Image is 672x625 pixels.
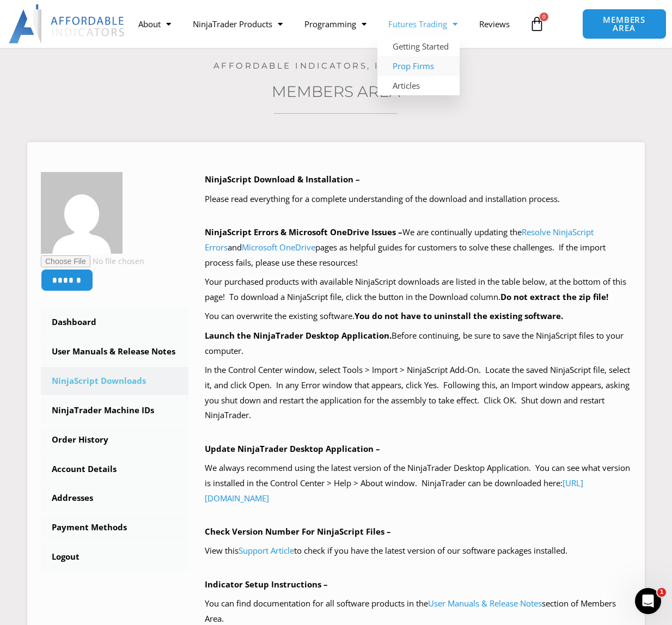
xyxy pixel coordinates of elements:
[41,338,188,366] a: User Manuals & Release Notes
[41,513,188,542] a: Payment Methods
[428,598,542,609] a: User Manuals & Release Notes
[41,484,188,512] a: Addresses
[205,443,380,454] b: Update NinjaTrader Desktop Application –
[41,308,188,571] nav: Account pages
[41,308,188,336] a: Dashboard
[205,330,392,341] b: Launch the NinjaTrader Desktop Application.
[377,36,460,56] a: Getting Started
[500,291,608,302] b: Do not extract the zip file!
[272,82,400,101] a: Members Area
[127,11,524,36] nav: Menu
[205,226,594,253] a: Resolve NinjaScript Errors
[205,543,631,559] p: View this to check if you have the latest version of our software packages installed.
[377,11,468,36] a: Futures Trading
[182,11,294,36] a: NinjaTrader Products
[205,192,631,207] p: Please read everything for a complete understanding of the download and installation process.
[9,4,126,44] img: LogoAI | Affordable Indicators – NinjaTrader
[513,8,561,40] a: 0
[594,16,655,32] span: MEMBERS AREA
[205,328,631,359] p: Before continuing, be sure to save the NinjaScript files to your computer.
[41,396,188,425] a: NinjaTrader Machine IDs
[213,60,459,71] a: Affordable Indicators, Inc. Account
[205,309,631,324] p: You can overwrite the existing software.
[127,11,182,36] a: About
[657,588,666,597] span: 1
[540,13,548,21] span: 0
[582,9,667,39] a: MEMBERS AREA
[635,588,661,614] iframe: Intercom live chat
[41,455,188,483] a: Account Details
[41,426,188,454] a: Order History
[41,543,188,571] a: Logout
[355,310,563,321] b: You do not have to uninstall the existing software.
[205,363,631,423] p: In the Control Center window, select Tools > Import > NinjaScript Add-On. Locate the saved NinjaS...
[205,226,402,237] b: NinjaScript Errors & Microsoft OneDrive Issues –
[205,461,631,506] p: We always recommend using the latest version of the NinjaTrader Desktop Application. You can see ...
[41,367,188,395] a: NinjaScript Downloads
[41,172,123,254] img: 88d119a22d3c5ee6639ae0003ceecb032754cf2c5a367d56cf6f19e4911eeea4
[205,477,583,504] a: [URL][DOMAIN_NAME]
[239,545,294,556] a: Support Article
[242,242,315,253] a: Microsoft OneDrive
[205,526,391,537] b: Check Version Number For NinjaScript Files –
[294,11,377,36] a: Programming
[205,225,631,271] p: We are continually updating the and pages as helpful guides for customers to solve these challeng...
[205,579,328,590] b: Indicator Setup Instructions –
[205,174,360,185] b: NinjaScript Download & Installation –
[377,56,460,76] a: Prop Firms
[205,274,631,305] p: Your purchased products with available NinjaScript downloads are listed in the table below, at th...
[377,36,460,95] ul: Futures Trading
[377,76,460,95] a: Articles
[468,11,521,36] a: Reviews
